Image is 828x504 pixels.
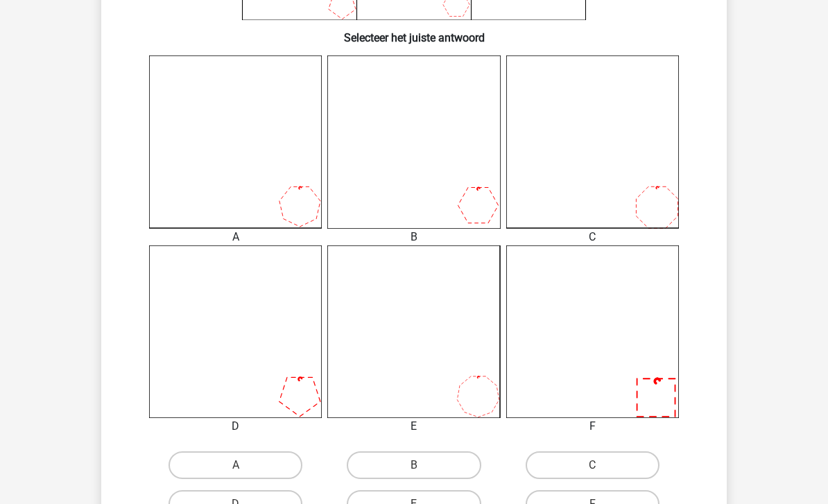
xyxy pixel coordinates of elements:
label: C [526,451,659,479]
div: D [139,418,332,435]
div: B [317,229,510,245]
div: C [496,229,689,245]
h6: Selecteer het juiste antwoord [123,20,705,44]
div: E [317,418,510,435]
label: A [169,451,302,479]
label: B [347,451,481,479]
div: F [496,418,689,435]
div: A [139,229,332,245]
